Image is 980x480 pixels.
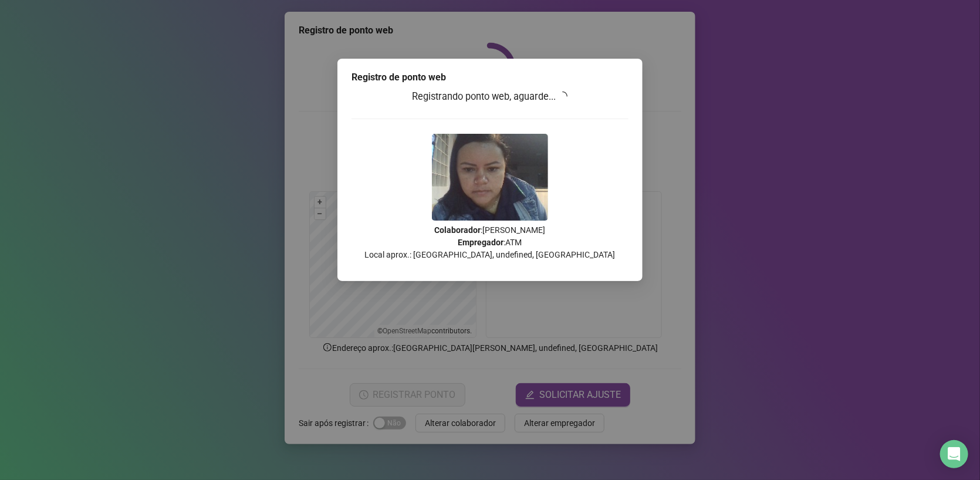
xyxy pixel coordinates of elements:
[352,89,628,104] h3: Registrando ponto web, aguarde...
[458,238,504,247] strong: Empregador
[940,440,968,468] div: Open Intercom Messenger
[435,225,481,235] strong: Colaborador
[558,92,567,101] span: loading
[432,134,548,221] img: 9k=
[352,224,628,261] p: : [PERSON_NAME] : ATM Local aprox.: [GEOGRAPHIC_DATA], undefined, [GEOGRAPHIC_DATA]
[352,70,628,84] div: Registro de ponto web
